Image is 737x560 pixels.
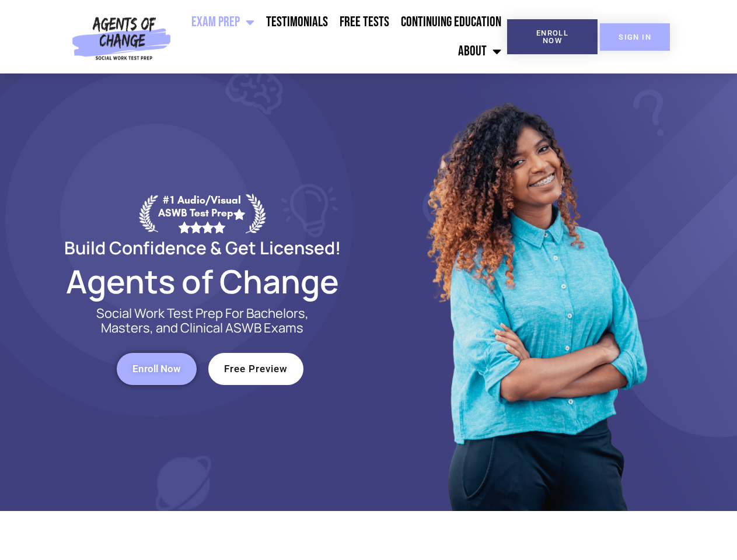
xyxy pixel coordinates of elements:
[186,8,260,37] a: Exam Prep
[208,353,303,385] a: Free Preview
[507,19,598,54] a: Enroll Now
[176,8,507,66] nav: Menu
[395,8,507,37] a: Continuing Education
[36,268,369,295] h2: Agents of Change
[418,73,652,511] img: Website Image 1 (1)
[117,353,197,385] a: Enroll Now
[600,23,670,51] a: SIGN IN
[334,8,395,37] a: Free Tests
[36,239,369,256] h2: Build Confidence & Get Licensed!
[83,306,322,335] p: Social Work Test Prep For Bachelors, Masters, and Clinical ASWB Exams
[526,29,579,44] span: Enroll Now
[158,194,246,233] div: #1 Audio/Visual ASWB Test Prep
[224,364,288,374] span: Free Preview
[619,33,651,41] span: SIGN IN
[260,8,334,37] a: Testimonials
[452,37,507,66] a: About
[132,364,181,374] span: Enroll Now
